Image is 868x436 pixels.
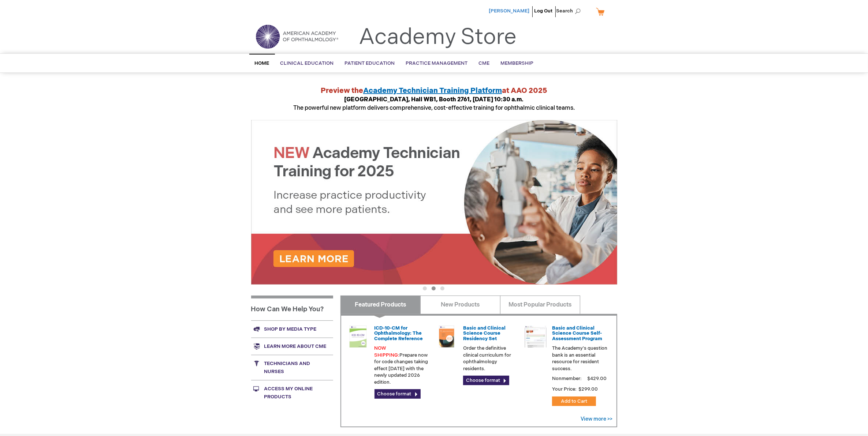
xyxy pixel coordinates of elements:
span: CME [479,60,490,66]
img: 02850963u_47.png [436,326,458,347]
a: [PERSON_NAME] [489,8,530,14]
a: New Products [420,296,500,314]
p: The Academy's question bank is an essential resource for resident success. [552,345,608,372]
p: Prepare now for code changes taking effect [DATE] with the newly updated 2026 edition. [375,345,430,386]
span: Practice Management [406,60,468,66]
button: 3 of 3 [440,286,444,290]
span: Clinical Education [280,60,334,66]
img: 0120008u_42.png [347,326,369,347]
strong: [GEOGRAPHIC_DATA], Hall WB1, Booth 2761, [DATE] 10:30 a.m. [344,96,524,103]
p: Order the definitive clinical curriculum for ophthalmology residents. [463,345,519,372]
a: Access My Online Products [251,380,333,405]
a: Basic and Clinical Science Course Residency Set [463,325,506,342]
span: Add to Cart [561,398,587,404]
span: Search [556,4,584,18]
button: 2 of 3 [432,286,436,290]
span: Membership [501,60,534,66]
a: Log Out [534,8,553,14]
a: Choose format [375,389,421,399]
strong: Nonmember: [552,374,582,383]
button: Add to Cart [552,396,596,406]
span: $429.00 [586,376,608,381]
a: ICD-10-CM for Ophthalmology: The Complete Reference [375,325,423,342]
a: Academy Technician Training Platform [363,86,502,95]
strong: Preview the at AAO 2025 [321,86,547,95]
span: $299.00 [578,386,599,392]
a: Learn more about CME [251,338,333,355]
a: Shop by media type [251,320,333,338]
a: Basic and Clinical Science Course Self-Assessment Program [552,325,602,342]
a: View more >> [581,416,613,422]
a: Most Popular Products [500,296,580,314]
a: Academy Store [359,24,517,50]
img: bcscself_20.jpg [525,326,547,347]
a: Featured Products [340,296,421,314]
h1: How Can We Help You? [251,296,333,320]
span: The powerful new platform delivers comprehensive, cost-effective training for ophthalmic clinical... [293,96,575,112]
span: Home [255,60,269,66]
strong: Your Price: [552,386,577,392]
font: NOW SHIPPING: [375,345,400,358]
a: Choose format [463,376,509,385]
span: Patient Education [345,60,395,66]
button: 1 of 3 [423,286,427,290]
a: Technicians and nurses [251,355,333,380]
